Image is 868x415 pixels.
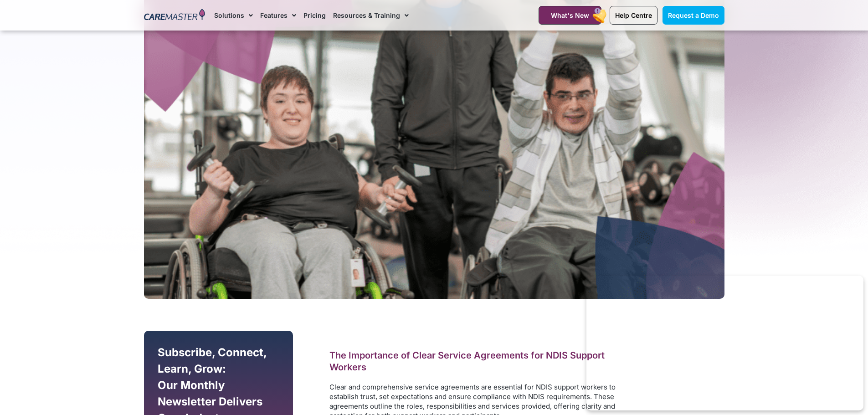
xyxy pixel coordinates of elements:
span: What's New [551,11,589,19]
a: Request a Demo [663,6,724,25]
a: Help Centre [610,6,657,25]
span: Request a Demo [668,11,719,19]
img: CareMaster Logo [144,9,205,22]
a: What's New [539,6,601,25]
iframe: Popup CTA [586,276,863,410]
span: Help Centre [615,11,652,19]
h2: The Importance of Clear Service Agreements for NDIS Support Workers [329,349,616,373]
